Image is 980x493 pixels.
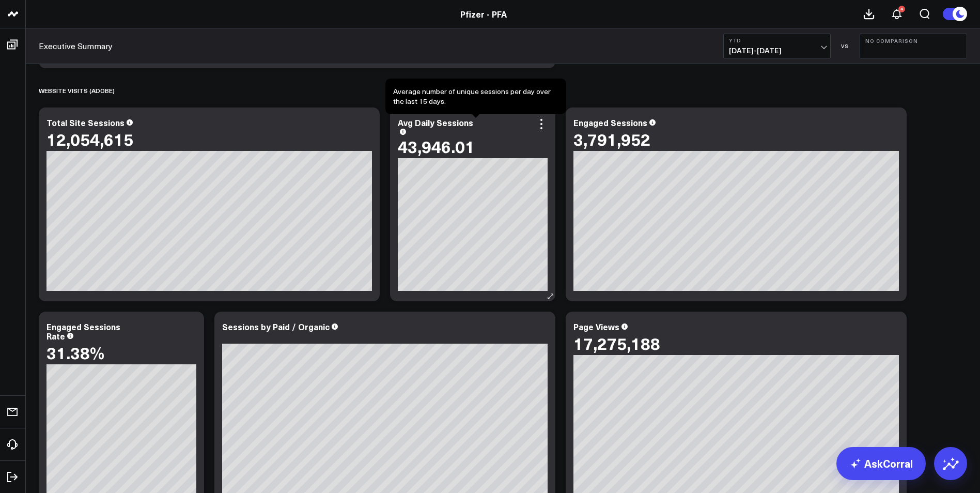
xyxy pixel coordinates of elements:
div: 31.38% [46,343,104,362]
div: Engaged Sessions [573,117,647,128]
div: Engaged Sessions Rate [46,321,120,342]
div: WEBSITE VISITS (ADOBE) [39,79,115,102]
div: 3,791,952 [573,130,650,148]
div: 17,275,188 [573,334,660,352]
div: Avg Daily Sessions [398,117,473,128]
b: YTD [729,37,825,43]
span: [DATE] - [DATE] [729,47,825,55]
div: Sessions by Paid / Organic [222,321,330,332]
a: Pfizer - PFA [460,8,507,20]
div: Total Site Sessions [46,117,125,128]
a: AskCorral [836,447,926,480]
div: 43,946.01 [398,137,475,156]
a: Executive Summary [39,40,113,52]
button: YTD[DATE]-[DATE] [723,34,831,58]
b: No Comparison [865,38,961,44]
div: 4 [898,6,905,12]
div: VS [836,43,854,49]
div: Page Views [573,321,619,332]
div: 12,054,615 [46,130,133,148]
button: No Comparison [860,34,967,58]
